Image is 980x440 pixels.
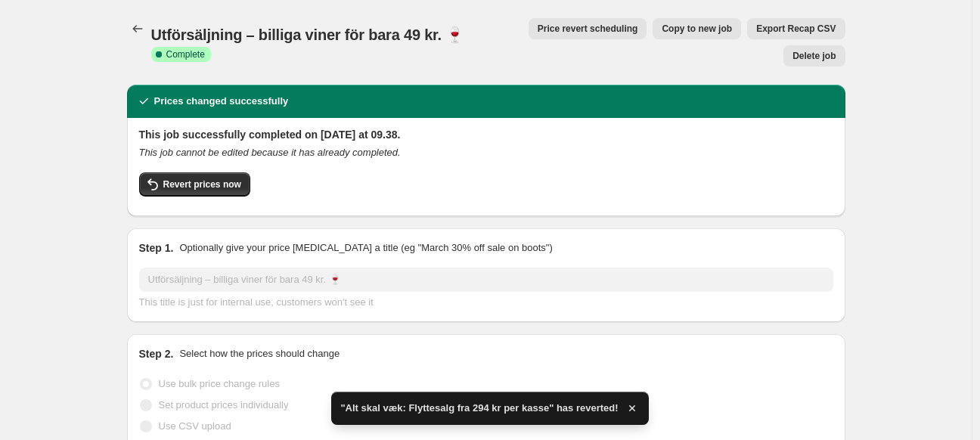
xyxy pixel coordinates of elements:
[159,399,289,411] span: Set product prices individually
[127,18,148,39] button: Price change jobs
[139,172,250,197] button: Revert prices now
[139,127,833,142] h2: This job successfully completed on [DATE] at 09.38.
[139,268,833,292] input: 30% off holiday sale
[529,18,647,39] button: Price revert scheduling
[154,94,289,109] h2: Prices changed successfully
[179,240,552,256] p: Optionally give your price [MEDICAL_DATA] a title (eg "March 30% off sale on boots")
[340,401,618,416] span: "Alt skal væk: Flyttesalg fra 294 kr per kasse" has reverted!
[139,240,174,256] h2: Step 1.
[662,23,732,35] span: Copy to new job
[139,147,401,158] i: This job cannot be edited because it has already completed.
[179,346,340,361] p: Select how the prices should change
[159,378,280,389] span: Use bulk price change rules
[151,26,465,43] span: Utförsäljning – billiga viner för bara 49 kr. 🍷
[163,178,241,191] span: Revert prices now
[747,18,845,39] button: Export Recap CSV
[756,23,836,35] span: Export Recap CSV
[653,18,741,39] button: Copy to new job
[139,296,374,308] span: This title is just for internal use, customers won't see it
[166,48,205,60] span: Complete
[159,420,231,432] span: Use CSV upload
[139,346,174,361] h2: Step 2.
[783,45,845,67] button: Delete job
[792,50,836,62] span: Delete job
[538,23,638,35] span: Price revert scheduling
